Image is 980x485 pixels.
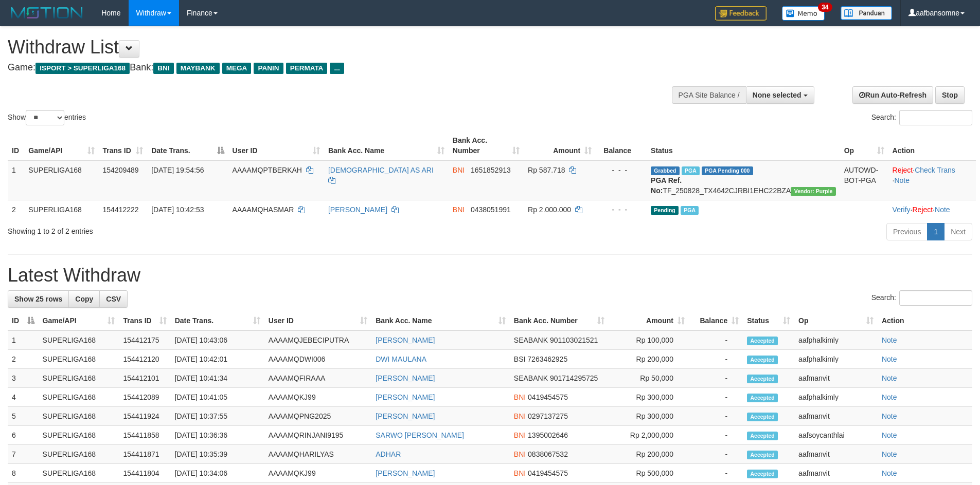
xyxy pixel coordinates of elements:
td: [DATE] 10:41:34 [171,369,264,388]
div: - - - [600,204,643,215]
th: Action [878,311,972,330]
a: [PERSON_NAME] [376,412,435,420]
a: Verify [893,206,911,214]
td: - [689,464,743,483]
span: MAYBANK [176,63,220,74]
td: 6 [8,426,39,445]
span: BNI [153,63,173,74]
a: CSV [99,290,128,308]
td: aafphalkimly [794,388,878,407]
th: Game/API: activate to sort column ascending [39,311,119,330]
td: Rp 500,000 [609,464,689,483]
td: AAAAMQJEBECIPUTRA [264,330,371,350]
a: Next [944,223,972,240]
td: 154411804 [119,464,170,483]
span: Copy 0419454575 to clipboard [528,469,568,477]
a: Previous [886,223,928,240]
a: Note [882,469,897,477]
span: PGA Pending [702,166,753,175]
td: 154411858 [119,426,170,445]
td: 2 [8,350,39,369]
td: 154411924 [119,407,170,426]
span: MEGA [222,63,252,74]
span: 154209489 [103,166,139,174]
td: SUPERLIGA168 [39,350,119,369]
td: 2 [8,200,24,219]
td: Rp 50,000 [609,369,689,388]
td: aafmanvit [794,369,878,388]
td: · · [888,160,976,200]
img: Button%20Memo.svg [782,6,825,21]
th: Trans ID: activate to sort column ascending [99,131,148,160]
a: Show 25 rows [8,290,69,308]
th: Op: activate to sort column ascending [794,311,878,330]
td: Rp 200,000 [609,350,689,369]
th: Bank Acc. Number: activate to sort column ascending [510,311,609,330]
a: Note [894,176,910,184]
th: User ID: activate to sort column ascending [228,131,324,160]
td: - [689,369,743,388]
div: Showing 1 to 2 of 2 entries [8,222,401,236]
span: CSV [106,295,121,303]
a: Note [935,206,950,214]
a: ADHAR [376,450,401,458]
td: SUPERLIGA168 [39,464,119,483]
td: Rp 2,000,000 [609,426,689,445]
span: BNI [453,166,465,174]
span: Grabbed [651,166,680,175]
span: Accepted [747,337,778,345]
th: Amount: activate to sort column ascending [609,311,689,330]
th: Date Trans.: activate to sort column ascending [171,311,264,330]
span: [DATE] 19:54:56 [151,166,204,174]
span: Copy 0838067532 to clipboard [528,450,568,458]
span: PERMATA [286,63,328,74]
a: DWI MAULANA [376,355,426,363]
span: BSI [514,355,526,363]
span: Pending [651,206,679,215]
td: - [689,350,743,369]
th: Trans ID: activate to sort column ascending [119,311,170,330]
span: [DATE] 10:42:53 [151,206,204,214]
span: Copy 1651852913 to clipboard [471,166,511,174]
th: Status [647,131,840,160]
span: 154412222 [103,206,139,214]
td: - [689,388,743,407]
td: Rp 100,000 [609,330,689,350]
label: Show entries [8,110,86,125]
span: Copy [75,295,93,303]
th: Game/API: activate to sort column ascending [24,131,98,160]
span: None selected [753,91,801,99]
td: SUPERLIGA168 [39,445,119,464]
a: Reject [893,166,913,174]
td: SUPERLIGA168 [39,330,119,350]
th: Amount: activate to sort column ascending [524,131,596,160]
span: Copy 1395002646 to clipboard [528,431,568,439]
td: 154411871 [119,445,170,464]
span: BNI [453,206,465,214]
span: Copy 7263462925 to clipboard [527,355,567,363]
a: [PERSON_NAME] [376,469,435,477]
span: Accepted [747,394,778,402]
span: Accepted [747,375,778,383]
span: Copy 901103021521 to clipboard [550,336,598,344]
td: 3 [8,369,39,388]
span: BNI [514,431,526,439]
td: - [689,445,743,464]
a: 1 [927,223,945,240]
th: Bank Acc. Number: activate to sort column ascending [449,131,524,160]
td: Rp 300,000 [609,407,689,426]
a: Note [882,355,897,363]
a: Note [882,412,897,420]
td: - [689,407,743,426]
td: - [689,426,743,445]
span: Copy 0297137275 to clipboard [528,412,568,420]
td: AAAAMQKJ99 [264,464,371,483]
span: ISPORT > SUPERLIGA168 [35,63,130,74]
b: PGA Ref. No: [651,176,682,195]
th: Date Trans.: activate to sort column descending [147,131,228,160]
th: Status: activate to sort column ascending [743,311,794,330]
td: SUPERLIGA168 [24,160,98,200]
a: Reject [912,206,933,214]
input: Search: [899,290,972,306]
td: 1 [8,160,24,200]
